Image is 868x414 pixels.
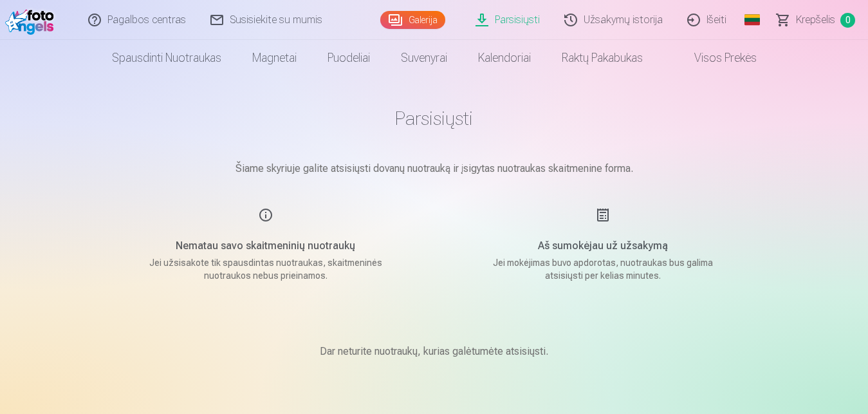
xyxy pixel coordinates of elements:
a: Galerija [380,11,445,29]
h5: Aš sumokėjau už užsakymą [481,238,725,254]
p: Jei užsisakote tik spausdintas nuotraukas, skaitmeninės nuotraukos nebus prieinamos. [143,256,388,282]
img: /fa2 [5,5,59,35]
p: Jei mokėjimas buvo apdorotas, nuotraukas bus galima atsisiųsti per kelias minutes. [481,256,725,282]
a: Spausdinti nuotraukas [97,40,237,76]
p: Dar neturite nuotraukų, kurias galėtumėte atsisiųsti. [320,344,548,359]
a: Kalendoriai [463,40,546,76]
p: Šiame skyriuje galite atsisiųsti dovanų nuotrauką ir įsigytas nuotraukas skaitmenine forma. [113,161,756,176]
h5: Nematau savo skaitmeninių nuotraukų [143,238,388,254]
h1: Parsisiųsti [113,107,756,130]
a: Raktų pakabukas [546,40,658,76]
a: Magnetai [237,40,312,76]
a: Puodeliai [312,40,385,76]
a: Suvenyrai [385,40,463,76]
span: 0 [840,13,855,28]
span: Krepšelis [796,12,835,28]
a: Visos prekės [658,40,772,76]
